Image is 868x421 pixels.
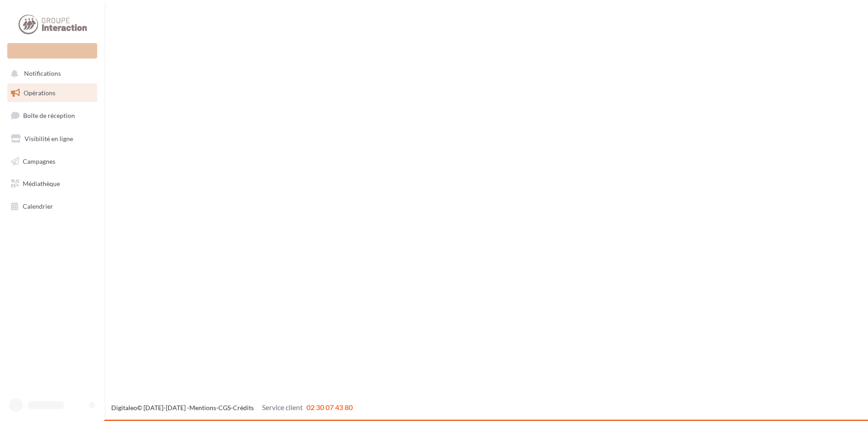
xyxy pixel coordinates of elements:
[233,404,254,411] a: Crédits
[24,70,61,78] span: Notifications
[7,43,97,59] div: Nouvelle campagne
[111,404,353,411] span: © [DATE]-[DATE] - - -
[5,129,99,148] a: Visibilité en ligne
[25,135,73,142] span: Visibilité en ligne
[306,403,353,411] span: 02 30 07 43 80
[189,404,216,411] a: Mentions
[5,83,99,103] a: Opérations
[262,403,303,411] span: Service client
[23,112,75,119] span: Boîte de réception
[5,106,99,125] a: Boîte de réception
[23,180,60,187] span: Médiathèque
[5,174,99,193] a: Médiathèque
[111,404,137,411] a: Digitaleo
[23,157,55,165] span: Campagnes
[5,152,99,171] a: Campagnes
[24,89,55,97] span: Opérations
[5,197,99,216] a: Calendrier
[218,404,231,411] a: CGS
[23,202,53,210] span: Calendrier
